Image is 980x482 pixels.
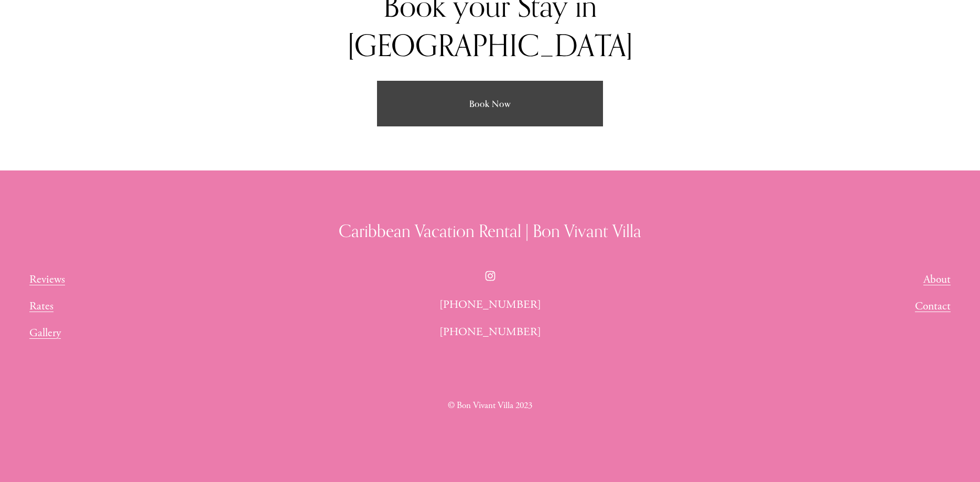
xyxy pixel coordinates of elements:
[29,271,65,288] a: Reviews
[29,219,951,243] h3: Caribbean Vacation Rental | Bon Vivant Villa
[377,296,603,314] p: [PHONE_NUMBER]
[923,271,951,288] a: About
[29,297,53,315] a: Rates
[485,271,496,281] a: Instagram
[377,399,603,413] p: © Bon Vivant Villa 2023
[915,297,951,315] a: Contact
[29,324,61,342] a: Gallery
[377,323,603,341] p: [PHONE_NUMBER]
[377,81,603,126] a: Book Now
